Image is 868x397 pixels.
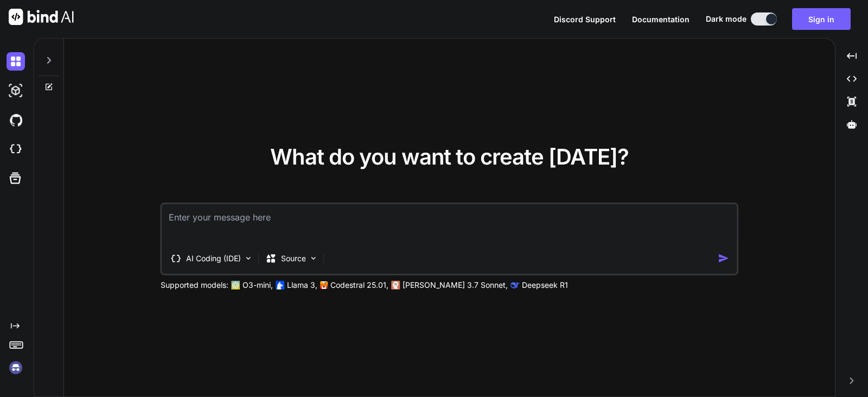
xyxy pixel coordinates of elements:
[281,253,306,264] p: Source
[7,140,25,159] img: cloudideIcon
[522,280,568,291] p: Deepseek R1
[309,254,318,263] img: Pick Models
[792,8,851,30] button: Sign in
[9,9,74,25] img: Bind AI
[706,14,746,24] span: Dark mode
[632,14,690,25] button: Documentation
[554,15,616,24] span: Discord Support
[403,280,508,291] p: [PERSON_NAME] 3.7 Sonnet,
[186,253,241,264] p: AI Coding (IDE)
[242,280,273,291] p: O3-mini,
[392,281,400,289] img: claude
[244,254,253,263] img: Pick Tools
[7,81,25,100] img: darkAi-studio
[7,52,25,71] img: darkChat
[321,281,328,289] img: Mistral-AI
[7,111,25,129] img: githubDark
[287,280,317,291] p: Llama 3,
[276,281,285,289] img: Llama2
[511,281,520,289] img: claude
[7,358,25,377] img: signin
[330,280,388,291] p: Codestral 25.01,
[718,253,729,264] img: icon
[632,15,690,24] span: Documentation
[554,14,616,25] button: Discord Support
[232,281,240,289] img: GPT-4
[161,280,228,291] p: Supported models:
[270,143,629,170] span: What do you want to create [DATE]?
